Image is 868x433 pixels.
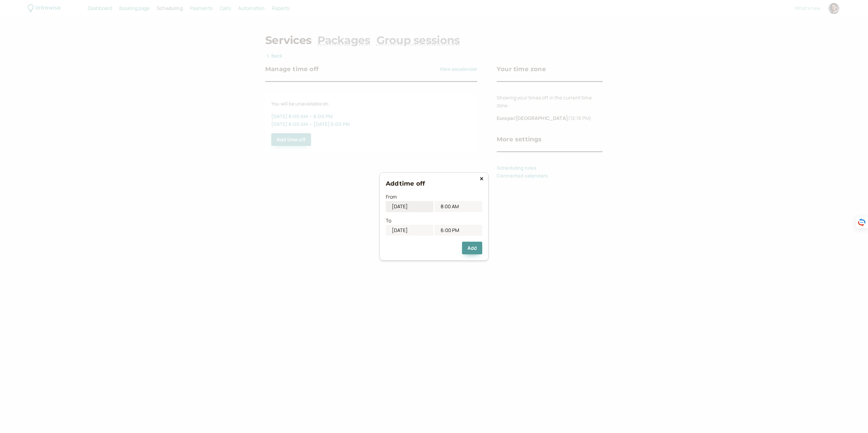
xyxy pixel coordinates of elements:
input: 12:00 AM [435,201,482,212]
label: To [386,217,391,224]
button: Add [462,242,482,254]
input: Start date [386,201,433,212]
iframe: Chat Widget [838,404,868,433]
input: 12:00 AM [435,225,482,236]
label: From [386,193,397,200]
h3: Add time off [386,179,482,188]
input: Start date [386,225,433,236]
